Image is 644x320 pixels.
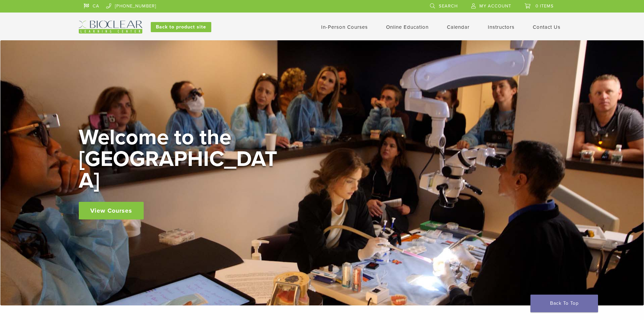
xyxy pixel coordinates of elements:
[386,24,429,30] a: Online Education
[533,24,560,30] a: Contact Us
[79,202,144,219] a: View Courses
[479,3,511,9] span: My Account
[79,21,142,34] img: Bioclear
[79,127,282,192] h2: Welcome to the [GEOGRAPHIC_DATA]
[321,24,368,30] a: In-Person Courses
[488,24,515,30] a: Instructors
[530,295,598,312] a: Back To Top
[439,3,458,9] span: Search
[535,3,554,9] span: 0 items
[151,22,211,32] a: Back to product site
[447,24,470,30] a: Calendar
